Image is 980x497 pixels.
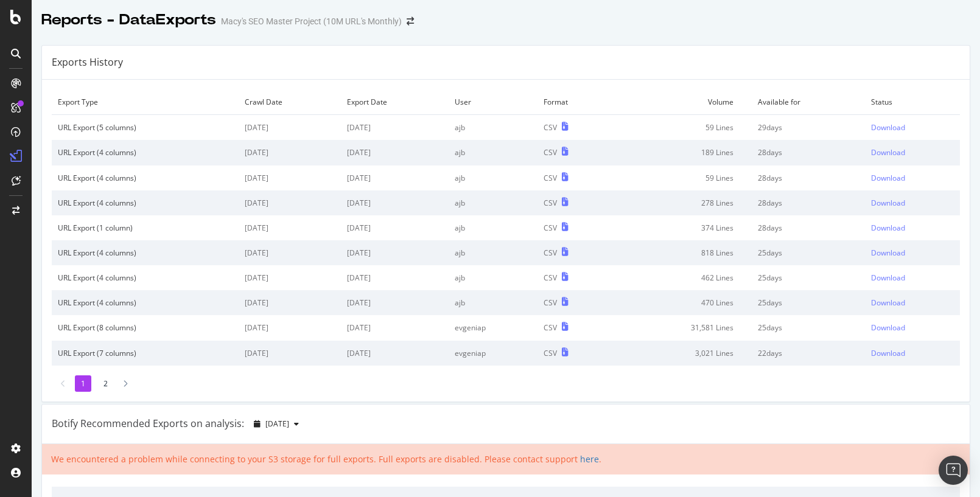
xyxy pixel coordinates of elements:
[239,315,341,340] td: [DATE]
[871,348,905,358] div: Download
[449,290,537,315] td: ajb
[614,165,752,190] td: 59 Lines
[239,290,341,315] td: [DATE]
[871,173,905,183] div: Download
[41,10,216,30] div: Reports - DataExports
[449,115,537,141] td: ajb
[58,147,233,158] div: URL Export (4 columns)
[52,417,244,431] div: Botify Recommended Exports on analysis:
[580,453,599,465] a: here
[544,223,557,233] div: CSV
[752,315,864,340] td: 25 days
[752,215,864,240] td: 28 days
[544,248,557,258] div: CSV
[871,223,954,233] a: Download
[871,248,954,258] a: Download
[871,147,954,158] a: Download
[249,414,304,434] button: [DATE]
[871,223,905,233] div: Download
[239,140,341,165] td: [DATE]
[544,322,557,333] div: CSV
[341,165,449,190] td: [DATE]
[614,240,752,265] td: 818 Lines
[865,89,960,115] td: Status
[58,248,233,258] div: URL Export (4 columns)
[239,89,341,115] td: Crawl Date
[871,122,905,133] div: Download
[341,89,449,115] td: Export Date
[58,122,233,133] div: URL Export (5 columns)
[537,89,614,115] td: Format
[341,215,449,240] td: [DATE]
[871,147,905,158] div: Download
[544,147,557,158] div: CSV
[752,341,864,366] td: 22 days
[871,348,954,358] a: Download
[239,265,341,290] td: [DATE]
[52,55,123,69] div: Exports History
[871,322,905,333] div: Download
[239,240,341,265] td: [DATE]
[239,190,341,215] td: [DATE]
[614,290,752,315] td: 470 Lines
[449,265,537,290] td: ajb
[341,290,449,315] td: [DATE]
[871,322,954,333] a: Download
[58,223,233,233] div: URL Export (1 column)
[341,240,449,265] td: [DATE]
[614,115,752,141] td: 59 Lines
[449,165,537,190] td: ajb
[752,165,864,190] td: 28 days
[449,315,537,340] td: evgeniap
[544,273,557,283] div: CSV
[871,173,954,183] a: Download
[52,89,239,115] td: Export Type
[239,341,341,366] td: [DATE]
[51,453,601,465] div: We encountered a problem while connecting to your S3 storage for full exports. Full exports are d...
[939,456,968,485] div: Open Intercom Messenger
[58,198,233,208] div: URL Export (4 columns)
[544,198,557,208] div: CSV
[341,115,449,141] td: [DATE]
[871,198,905,208] div: Download
[75,375,91,392] li: 1
[544,173,557,183] div: CSV
[614,315,752,340] td: 31,581 Lines
[58,348,233,358] div: URL Export (7 columns)
[239,215,341,240] td: [DATE]
[544,297,557,308] div: CSV
[341,341,449,366] td: [DATE]
[544,348,557,358] div: CSV
[58,273,233,283] div: URL Export (4 columns)
[614,265,752,290] td: 462 Lines
[239,165,341,190] td: [DATE]
[58,297,233,308] div: URL Export (4 columns)
[449,140,537,165] td: ajb
[614,140,752,165] td: 189 Lines
[265,419,289,429] span: 2025 Sep. 18th
[449,89,537,115] td: User
[544,122,557,133] div: CSV
[871,248,905,258] div: Download
[871,297,954,308] a: Download
[752,265,864,290] td: 25 days
[449,215,537,240] td: ajb
[449,341,537,366] td: evgeniap
[752,140,864,165] td: 28 days
[752,190,864,215] td: 28 days
[614,190,752,215] td: 278 Lines
[871,198,954,208] a: Download
[407,17,414,26] div: arrow-right-arrow-left
[871,297,905,308] div: Download
[871,122,954,133] a: Download
[614,341,752,366] td: 3,021 Lines
[871,273,954,283] a: Download
[341,190,449,215] td: [DATE]
[752,240,864,265] td: 25 days
[341,315,449,340] td: [DATE]
[97,375,114,392] li: 2
[614,215,752,240] td: 374 Lines
[449,190,537,215] td: ajb
[752,115,864,141] td: 29 days
[58,173,233,183] div: URL Export (4 columns)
